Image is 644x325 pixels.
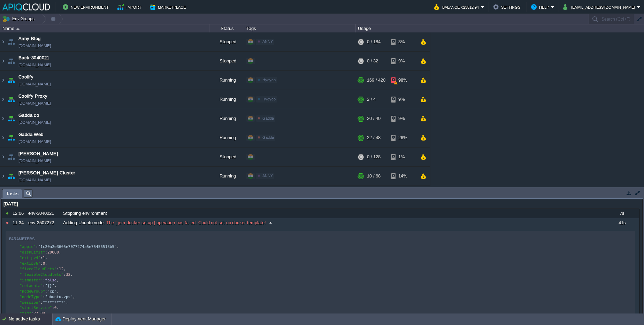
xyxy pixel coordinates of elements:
[20,278,43,282] span: "ismaster"
[0,90,6,109] img: AMDAwAAAACH5BAEAAAAALAAAAAABAAEAAAICRAEAOw==
[0,128,6,147] img: AMDAwAAAACH5BAEAAAAALAAAAAABAAEAAAICRAEAOw==
[13,218,26,227] div: 11:34
[9,313,52,325] div: No active tasks
[26,218,61,227] div: env-3507272
[0,52,6,70] img: AMDAwAAAACH5BAEAAAAALAAAAAABAAEAAAICRAEAOw==
[66,300,68,305] span: ,
[209,167,244,186] div: Running
[0,71,6,90] img: AMDAwAAAACH5BAEAAAAALAAAAAABAAEAAAICRAEAOw==
[18,61,51,68] a: [DOMAIN_NAME]
[63,267,66,271] span: ,
[531,3,551,11] button: Help
[20,311,31,316] span: "tag"
[563,3,637,11] button: [EMAIL_ADDRESS][DOMAIN_NAME]
[367,90,376,109] div: 2 / 4
[18,169,75,176] a: [PERSON_NAME] Cluster
[45,284,54,288] span: "{}"
[210,24,244,32] div: Status
[36,244,38,249] span: :
[367,128,381,147] div: 22 / 48
[18,150,58,157] a: [PERSON_NAME]
[391,71,414,90] div: 98%
[262,78,276,82] span: Hydyco
[40,261,43,266] span: :
[61,218,604,227] div: :
[55,316,106,323] button: Deployment Manager
[20,250,45,255] span: "diskLimit"
[20,305,52,310] span: "startService"
[63,220,103,226] span: Adding Ubuntu node
[40,300,43,305] span: :
[38,244,116,249] span: "1c20a2e3605e7077274a5e75456513b5"
[391,90,414,109] div: 9%
[43,295,45,299] span: :
[209,128,244,147] div: Running
[262,135,274,139] span: Gadda
[6,90,16,109] img: AMDAwAAAACH5BAEAAAAALAAAAAABAAEAAAICRAEAOw==
[1,24,209,32] div: Name
[391,32,414,51] div: 3%
[0,167,6,186] img: AMDAwAAAACH5BAEAAAAALAAAAAABAAEAAAICRAEAOw==
[117,244,119,249] span: ,
[434,3,481,11] button: Balance ₹23812.94
[45,289,47,294] span: :
[262,39,273,44] span: ANNY
[47,250,59,255] span: 20000
[0,32,6,51] img: AMDAwAAAACH5BAEAAAAALAAAAAABAAEAAAICRAEAOw==
[605,209,639,218] div: 7s
[6,148,16,166] img: AMDAwAAAACH5BAEAAAAALAAAAAABAAEAAAICRAEAOw==
[18,112,39,119] a: Gadda co
[70,272,73,277] span: ,
[59,267,63,271] span: 12
[245,24,355,32] div: Tags
[18,176,51,183] a: [DOMAIN_NAME]
[33,311,45,316] span: 22.04
[63,3,111,11] button: New Environment
[59,250,61,255] span: ,
[367,52,378,70] div: 0 / 32
[18,93,48,100] a: Coolify Proxy
[2,199,639,209] div: [DATE]
[391,109,414,128] div: 9%
[209,109,244,128] div: Running
[20,261,41,266] span: "extipv6"
[66,272,70,277] span: 32
[26,209,61,218] div: env-3040021
[20,289,45,294] span: "nodeGroup"
[209,52,244,70] div: Stopped
[31,311,34,316] span: :
[54,284,57,288] span: ,
[73,295,75,299] span: ,
[0,109,6,128] img: AMDAwAAAACH5BAEAAAAALAAAAAABAAEAAAICRAEAOw==
[391,167,414,186] div: 14%
[6,71,16,90] img: AMDAwAAAACH5BAEAAAAALAAAAAABAAEAAAICRAEAOw==
[367,148,381,166] div: 0 / 128
[45,250,47,255] span: :
[391,128,414,147] div: 26%
[367,32,381,51] div: 0 / 184
[18,131,44,138] a: Gadda Web
[47,289,57,294] span: "cp"
[52,305,54,310] span: :
[16,28,20,30] img: AMDAwAAAACH5BAEAAAAALAAAAAABAAEAAAICRAEAOw==
[56,267,59,271] span: :
[18,138,51,145] a: [DOMAIN_NAME]
[20,256,41,260] span: "extipv4"
[56,278,59,282] span: ,
[262,97,276,101] span: Hydyco
[105,220,266,226] span: The [ jem docker setup ] operation has failed: Could not set up docker template!
[45,295,72,299] span: "ubuntu-vps"
[63,272,66,277] span: :
[262,174,273,178] span: ANNY
[54,305,57,310] span: 0
[20,284,43,288] span: "metadata"
[18,54,49,61] a: Back-3040021
[605,218,639,227] div: 41s
[150,3,188,11] button: Marketplace
[18,35,41,42] a: Anny Blog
